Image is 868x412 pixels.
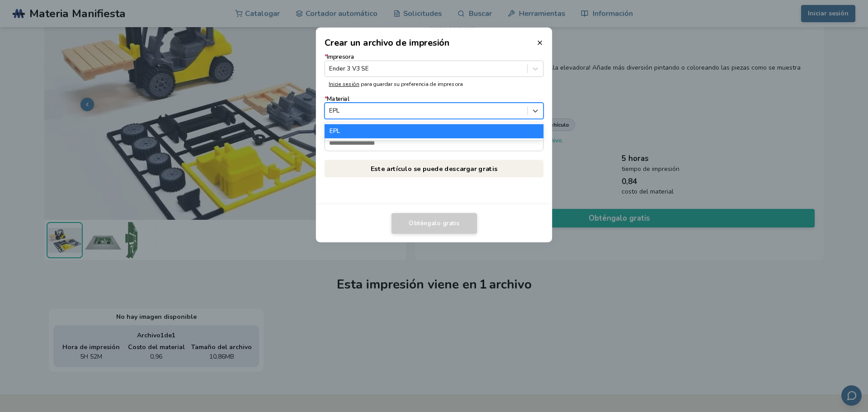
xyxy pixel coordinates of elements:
[361,81,463,88] font: para guardar su preferencia de impresora
[325,37,449,49] font: Crear un archivo de impresión
[329,81,359,88] a: Inicie sesión
[325,135,543,151] input: *Correo electrónico
[409,219,459,227] font: Obténgalo gratis
[327,95,349,103] font: Material
[371,164,497,173] font: Este artículo se puede descargar gratis
[330,127,340,135] font: EPL
[391,213,476,234] button: Obténgalo gratis
[327,53,354,61] font: Impresora
[329,108,331,114] input: *MaterialEPLEPL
